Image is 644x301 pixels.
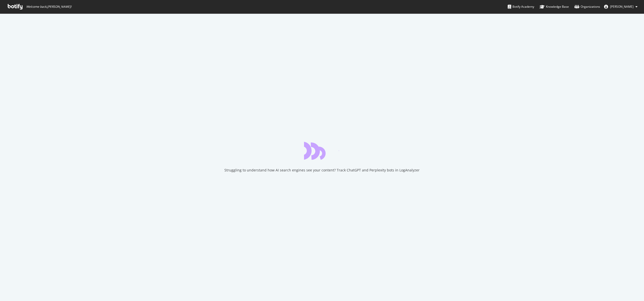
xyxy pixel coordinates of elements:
[574,4,600,9] div: Organizations
[600,3,642,11] button: [PERSON_NAME]
[304,142,340,160] div: animation
[26,5,71,9] span: Welcome back, [PERSON_NAME] !
[610,4,634,9] span: Bengu Eker
[540,4,569,9] div: Knowledge Base
[508,4,534,9] div: Botify Academy
[224,168,420,173] div: Struggling to understand how AI search engines see your content? Track ChatGPT and Perplexity bot...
